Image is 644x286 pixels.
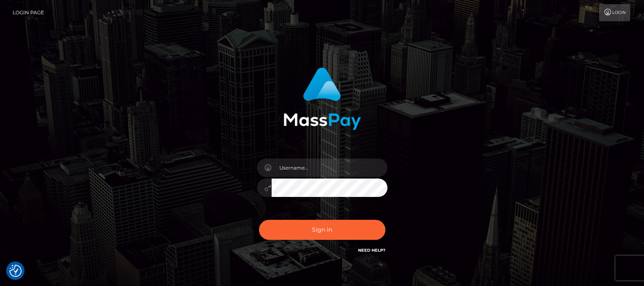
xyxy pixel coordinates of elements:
[272,159,387,177] input: Username...
[283,67,361,130] img: MassPay Login
[9,265,22,277] button: Consent Preferences
[13,4,44,21] a: Login Page
[599,4,630,21] a: Login
[259,220,385,240] button: Sign in
[358,248,385,253] a: Need Help?
[9,265,22,277] img: Revisit consent button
